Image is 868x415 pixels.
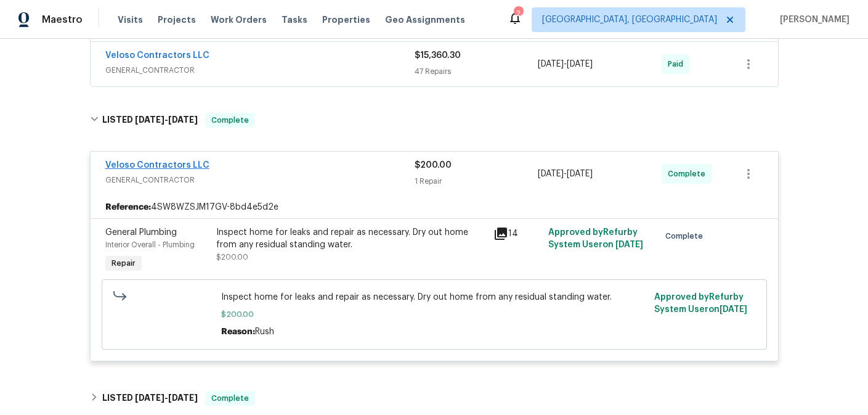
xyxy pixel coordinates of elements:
[105,64,415,76] span: GENERAL_CONTRACTOR
[720,305,747,314] span: [DATE]
[91,196,778,218] div: 4SW8WZSJM17GV-8bd4e5d2e
[107,257,140,269] span: Repair
[255,327,274,336] span: Rush
[654,293,747,314] span: Approved by Refurby System User on
[322,14,370,26] span: Properties
[135,393,198,402] span: -
[118,14,143,26] span: Visits
[102,113,198,128] h6: LISTED
[282,15,307,24] span: Tasks
[206,114,254,126] span: Complete
[105,201,151,213] b: Reference:
[567,60,593,68] span: [DATE]
[514,7,522,20] div: 2
[615,240,643,249] span: [DATE]
[105,51,209,60] a: Veloso Contractors LLC
[493,226,541,241] div: 14
[668,58,688,70] span: Paid
[538,170,564,178] span: [DATE]
[538,58,593,70] span: -
[538,168,593,180] span: -
[415,161,452,170] span: $200.00
[548,228,643,249] span: Approved by Refurby System User on
[542,14,717,26] span: [GEOGRAPHIC_DATA], [GEOGRAPHIC_DATA]
[221,291,647,303] span: Inspect home for leaks and repair as necessary. Dry out home from any residual standing water.
[105,161,209,170] a: Veloso Contractors LLC
[415,65,538,78] div: 47 Repairs
[385,14,465,26] span: Geo Assignments
[775,14,850,26] span: [PERSON_NAME]
[211,14,267,26] span: Work Orders
[415,51,461,60] span: $15,360.30
[105,241,195,249] span: Interior Overall - Plumbing
[135,393,164,402] span: [DATE]
[168,115,198,124] span: [DATE]
[221,327,255,336] span: Reason:
[216,226,486,251] div: Inspect home for leaks and repair as necessary. Dry out home from any residual standing water.
[567,170,593,178] span: [DATE]
[415,175,538,187] div: 1 Repair
[665,230,708,242] span: Complete
[668,168,710,180] span: Complete
[42,14,83,26] span: Maestro
[216,253,248,261] span: $200.00
[135,115,164,124] span: [DATE]
[105,228,177,237] span: General Plumbing
[168,393,198,402] span: [DATE]
[158,14,196,26] span: Projects
[105,174,415,186] span: GENERAL_CONTRACTOR
[135,115,198,124] span: -
[538,60,564,68] span: [DATE]
[221,308,647,321] span: $200.00
[206,392,254,405] span: Complete
[102,391,198,406] h6: LISTED
[86,101,782,140] div: LISTED [DATE]-[DATE]Complete
[86,384,782,413] div: LISTED [DATE]-[DATE]Complete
